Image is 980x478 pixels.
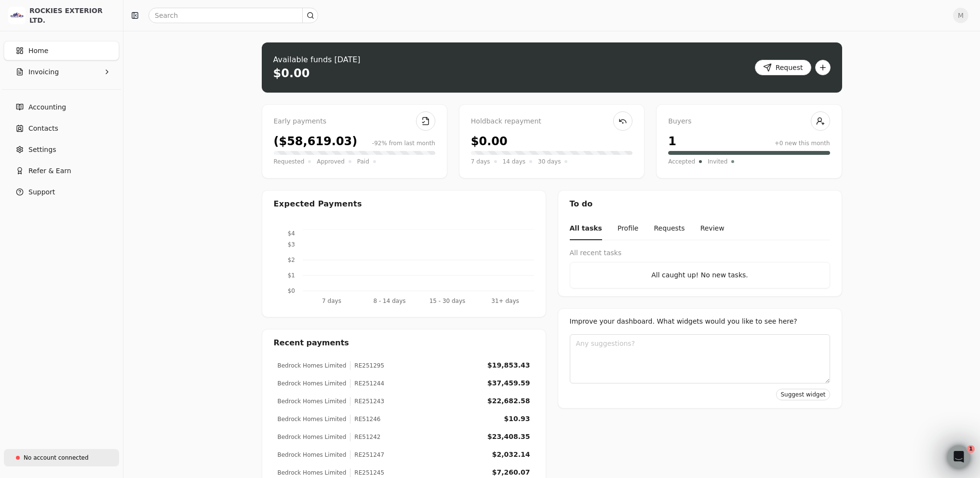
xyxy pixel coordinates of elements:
tspan: $1 [287,272,295,279]
span: Invited [708,157,727,166]
div: RE251243 [350,397,384,406]
div: RE251244 [350,379,384,388]
div: No account connected [24,453,89,462]
span: Settings [28,145,56,155]
button: Support [4,182,119,202]
span: Accepted [668,157,695,166]
div: RE51246 [350,415,380,423]
div: ($58,619.03) [274,133,358,150]
tspan: $3 [287,241,295,248]
div: Bedrock Homes Limited [278,468,347,477]
div: $10.93 [504,414,530,424]
div: $7,260.07 [492,467,530,478]
span: 30 days [538,157,561,166]
img: 9e6611d6-0330-4e31-90bd-30bf537b7a04.png [8,7,26,24]
span: Accounting [28,102,66,112]
button: Invoicing [4,62,119,82]
span: Contacts [28,123,58,134]
div: Available funds [DATE] [273,54,361,66]
tspan: 8 - 14 days [373,298,405,304]
div: RE51242 [350,433,380,441]
span: Approved [317,157,345,166]
tspan: $0 [287,287,295,294]
button: Suggest widget [776,389,830,400]
div: $0.00 [471,133,508,150]
span: 1 [967,445,975,453]
div: Bedrock Homes Limited [278,361,347,370]
div: RE251247 [350,451,384,459]
div: Bedrock Homes Limited [278,433,347,441]
span: Invoicing [28,67,59,77]
div: $0.00 [273,66,310,81]
button: Profile [618,218,639,240]
button: M [953,8,968,23]
div: $37,459.59 [487,378,530,388]
div: $23,408.35 [487,432,530,442]
tspan: $2 [287,257,295,263]
a: Contacts [4,119,119,138]
div: To do [558,191,842,218]
div: Early payments [274,116,435,127]
iframe: Intercom live chat [947,445,970,468]
button: Refer & Earn [4,161,119,180]
button: Requests [654,218,685,240]
tspan: $4 [287,230,295,237]
input: Search [148,8,318,23]
div: All recent tasks [570,248,830,258]
a: Accounting [4,97,119,117]
tspan: 7 days [322,298,341,304]
div: RE251245 [350,468,384,477]
button: Review [700,218,725,240]
div: Recent payments [262,329,546,356]
button: Request [755,60,811,75]
div: $22,682.58 [487,396,530,406]
div: Holdback repayment [471,116,632,127]
a: No account connected [4,449,119,466]
div: Bedrock Homes Limited [278,415,347,423]
div: All caught up! No new tasks. [578,270,822,280]
span: Support [28,187,55,197]
div: $19,853.43 [487,360,530,370]
div: $2,032.14 [492,450,530,460]
a: Home [4,41,119,60]
div: RE251295 [350,361,384,370]
tspan: 15 - 30 days [429,298,465,304]
tspan: 31+ days [491,298,519,304]
button: All tasks [570,218,602,240]
div: Bedrock Homes Limited [278,451,347,459]
div: 1 [668,133,676,150]
div: Buyers [668,116,830,127]
div: Bedrock Homes Limited [278,379,347,388]
span: Refer & Earn [28,166,71,176]
span: 14 days [503,157,525,166]
div: Expected Payments [274,198,362,210]
a: Settings [4,140,119,159]
span: Paid [357,157,369,166]
span: 7 days [471,157,490,166]
div: Improve your dashboard. What widgets would you like to see here? [570,316,830,327]
div: +0 new this month [775,139,830,148]
div: -92% from last month [372,139,435,148]
div: Bedrock Homes Limited [278,397,347,406]
span: Home [28,46,48,56]
span: Requested [274,157,305,166]
div: ROCKIES EXTERIOR LTD. [29,6,115,25]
